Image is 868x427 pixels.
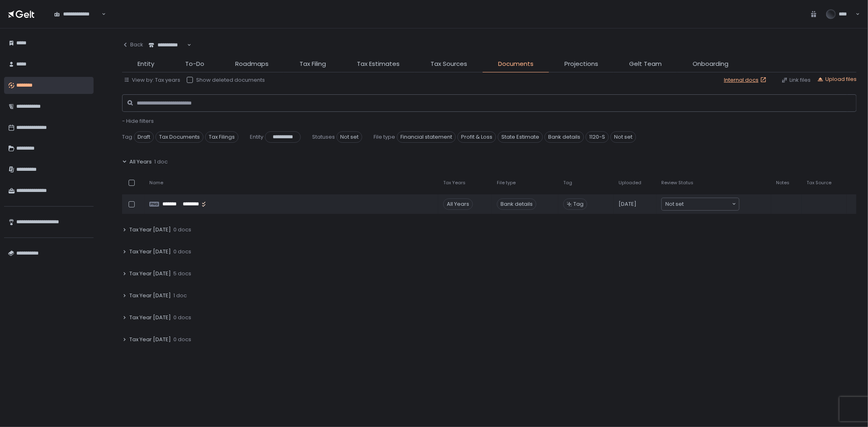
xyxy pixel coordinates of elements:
[235,59,269,69] span: Roadmaps
[563,180,572,186] span: Tag
[186,41,186,49] input: Search for option
[662,198,739,210] div: Search for option
[564,59,598,69] span: Projections
[497,198,536,210] div: Bank details
[122,133,132,141] span: Tag
[129,270,171,277] span: Tax Year [DATE]
[173,292,187,299] span: 1 doc
[586,131,609,143] span: 1120-S
[143,37,191,54] div: Search for option
[49,5,106,22] div: Search for option
[807,180,831,186] span: Tax Source
[101,10,101,18] input: Search for option
[185,59,204,69] span: To-Do
[619,200,636,208] span: [DATE]
[149,180,163,186] span: Name
[155,131,203,143] span: Tax Documents
[124,76,180,84] button: View by: Tax years
[122,118,154,125] button: - Hide filters
[443,198,473,210] div: All Years
[457,131,496,143] span: Profit & Loss
[610,131,636,143] span: Not set
[205,131,238,143] span: Tax Filings
[498,59,533,69] span: Documents
[397,131,456,143] span: Financial statement
[781,76,811,84] button: Link files
[173,226,191,233] span: 0 docs
[374,133,395,141] span: File type
[357,59,400,69] span: Tax Estimates
[129,336,171,343] span: Tax Year [DATE]
[173,336,191,343] span: 0 docs
[684,200,731,208] input: Search for option
[173,270,191,277] span: 5 docs
[122,117,154,125] span: - Hide filters
[134,131,154,143] span: Draft
[724,76,768,84] a: Internal docs
[544,131,584,143] span: Bank details
[154,158,168,166] span: 1 doc
[665,200,684,208] span: Not set
[312,133,335,141] span: Statuses
[250,133,263,141] span: Entity
[573,200,584,208] span: Tag
[122,37,143,53] button: Back
[300,59,326,69] span: Tax Filing
[337,131,362,143] span: Not set
[129,248,171,255] span: Tax Year [DATE]
[776,180,789,186] span: Notes
[443,180,466,186] span: Tax Years
[173,248,191,255] span: 0 docs
[498,131,543,143] span: State Estimate
[129,292,171,299] span: Tax Year [DATE]
[629,59,662,69] span: Gelt Team
[129,226,171,233] span: Tax Year [DATE]
[122,41,143,48] div: Back
[173,314,191,321] span: 0 docs
[661,180,693,186] span: Review Status
[497,180,516,186] span: File type
[817,76,857,83] button: Upload files
[129,158,152,166] span: All Years
[619,180,641,186] span: Uploaded
[138,59,154,69] span: Entity
[431,59,467,69] span: Tax Sources
[693,59,728,69] span: Onboarding
[129,314,171,321] span: Tax Year [DATE]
